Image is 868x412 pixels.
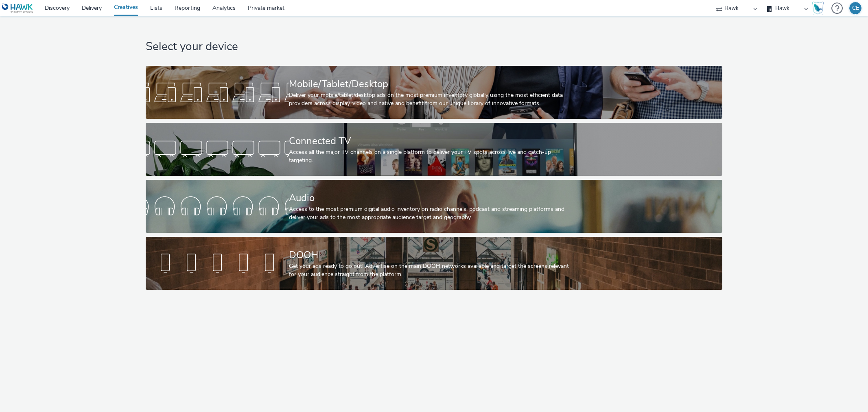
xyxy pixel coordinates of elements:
[146,39,722,55] h1: Select your device
[289,205,576,222] div: Access to the most premium digital audio inventory on radio channels, podcast and streaming platf...
[852,2,859,14] div: CE
[289,262,576,279] div: Get your ads ready to go out! Advertise on the main DOOH networks available and target the screen...
[289,77,576,91] div: Mobile/Tablet/Desktop
[812,2,827,15] a: Hawk Academy
[289,91,576,108] div: Deliver your mobile/tablet/desktop ads on the most premium inventory globally using the most effi...
[289,191,576,205] div: Audio
[146,237,722,290] a: DOOHGet your ads ready to go out! Advertise on the main DOOH networks available and target the sc...
[812,2,824,15] img: Hawk Academy
[146,123,722,176] a: Connected TVAccess all the major TV channels on a single platform to deliver your TV spots across...
[146,66,722,119] a: Mobile/Tablet/DesktopDeliver your mobile/tablet/desktop ads on the most premium inventory globall...
[2,3,33,13] img: undefined Logo
[289,248,576,262] div: DOOH
[146,180,722,233] a: AudioAccess to the most premium digital audio inventory on radio channels, podcast and streaming ...
[289,148,576,165] div: Access all the major TV channels on a single platform to deliver your TV spots across live and ca...
[289,134,576,148] div: Connected TV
